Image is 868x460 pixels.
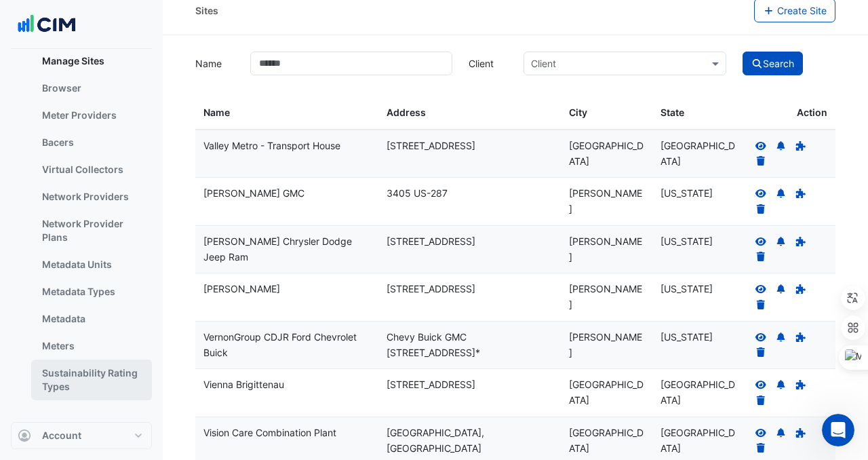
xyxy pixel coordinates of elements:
a: Delete Site [755,251,767,263]
span: Name [203,107,230,118]
div: [STREET_ADDRESS] [387,282,553,297]
a: Network Provider Plans [31,210,152,251]
img: Profile image for Mark [161,22,189,49]
span: Help [215,369,237,379]
div: Site Manager [11,47,152,406]
button: Search [743,52,804,75]
img: Profile image for Shafayet [187,22,214,49]
a: Virtual Collectors [31,156,152,183]
a: Sustainability Rating Types [31,360,152,400]
div: Chevy Buick GMC [STREET_ADDRESS]* [387,330,553,361]
a: Delete Site [755,155,767,167]
div: Send us a message [28,171,226,185]
span: Create Site [777,5,827,16]
div: 3405 US-287 [387,186,553,202]
button: Messages [90,335,180,389]
button: Help [181,335,271,389]
div: [GEOGRAPHIC_DATA] [660,138,736,170]
p: How can we help? [27,119,244,142]
a: Metadata Units [31,251,152,278]
a: Manage Sites [31,47,152,75]
div: We typically reply within a day [28,185,226,199]
span: Account [42,429,81,442]
span: City [569,107,587,118]
a: Meters [31,332,152,360]
div: Valley Metro - Transport House [203,138,370,154]
div: [US_STATE] [660,330,736,345]
img: Company Logo [16,11,77,38]
div: [PERSON_NAME] GMC [203,186,370,202]
div: VernonGroup CDJR Ford Chevrolet Buick [203,330,370,361]
span: Action [797,105,827,121]
label: Client [460,52,515,75]
a: Delete Site [755,394,767,406]
p: Hi [PERSON_NAME] [27,96,244,119]
a: Bacers [31,129,152,156]
a: Meter Providers [31,102,152,129]
div: [GEOGRAPHIC_DATA] [569,377,644,408]
span: Address [387,107,426,118]
div: Vienna Brigittenau [203,377,370,393]
div: Vision Care Combination Plant [203,425,370,441]
div: [PERSON_NAME] [569,282,644,313]
div: [GEOGRAPHIC_DATA] [660,377,736,408]
div: [PERSON_NAME] [569,234,644,265]
img: Profile image for CIM [213,22,240,49]
a: Browser [31,75,152,102]
div: [PERSON_NAME] [569,330,644,361]
iframe: Intercom live chat [822,414,854,446]
div: [GEOGRAPHIC_DATA], [GEOGRAPHIC_DATA] [387,425,553,457]
div: [GEOGRAPHIC_DATA] [569,425,644,457]
div: [US_STATE] [660,186,736,202]
div: Sites [195,3,218,18]
span: Home [30,369,60,379]
div: [STREET_ADDRESS] [387,234,553,250]
div: Send us a messageWe typically reply within a day [14,159,258,211]
div: [PERSON_NAME] [203,282,370,297]
div: [STREET_ADDRESS] [387,138,553,154]
div: [US_STATE] [660,282,736,297]
img: logo [27,29,134,44]
span: Messages [113,369,159,379]
a: Delete Site [755,442,767,454]
div: [PERSON_NAME] [569,186,644,217]
div: [STREET_ADDRESS] [387,377,553,393]
div: [PERSON_NAME] Chrysler Dodge Jeep Ram [203,234,370,265]
a: Network Providers [31,183,152,210]
a: Delete Site [755,299,767,310]
div: [GEOGRAPHIC_DATA] [569,138,644,170]
button: Account [11,422,152,449]
label: Name [187,52,242,75]
span: State [660,107,684,118]
div: [US_STATE] [660,234,736,250]
a: Metadata [31,305,152,332]
a: Delete Site [755,203,767,214]
a: Delete Site [755,347,767,358]
a: Metadata Types [31,278,152,305]
div: [GEOGRAPHIC_DATA] [660,425,736,457]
